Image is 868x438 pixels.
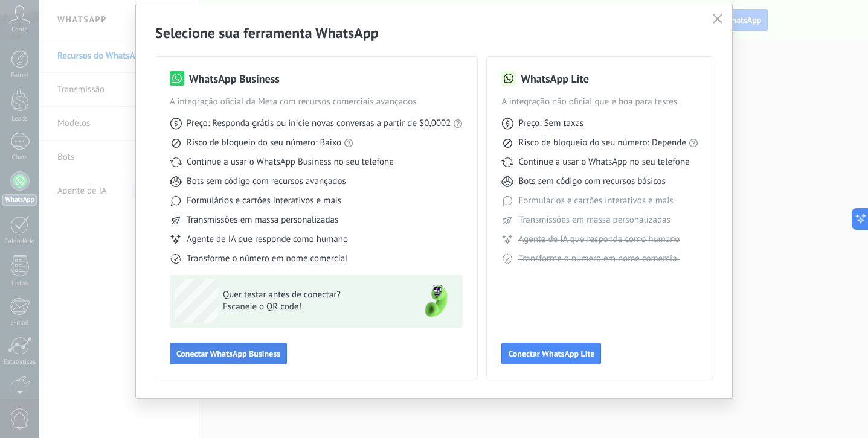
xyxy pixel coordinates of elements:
[155,24,713,42] h2: Selecione sua ferramenta WhatsApp
[521,71,588,86] h3: WhatsApp Lite
[187,176,346,188] span: Bots sem código com recursos avançados
[223,301,399,313] span: Escaneie o QR code!
[170,96,463,108] span: A integração oficial da Meta com recursos comerciais avançados
[187,233,348,246] span: Agente de IA que responde como humano
[170,343,287,364] button: Conectar WhatsApp Business
[518,137,686,149] span: Risco de bloqueio do seu número: Depende
[187,137,341,149] span: Risco de bloqueio do seu número: Baixo
[187,253,347,265] span: Transforme o número em nome comercial
[508,349,594,358] span: Conectar WhatsApp Lite
[187,118,451,130] span: Preço: Responda grátis ou inicie novas conversas a partir de $0,0002
[518,233,680,246] span: Agente de IA que responde como humano
[223,289,399,301] span: Quer testar antes de conectar?
[187,214,338,226] span: Transmissões em massa personalizadas
[518,214,670,226] span: Transmissões em massa personalizadas
[501,343,601,364] button: Conectar WhatsApp Lite
[518,176,665,188] span: Bots sem código com recursos básicos
[187,195,341,207] span: Formulários e cartões interativos e mais
[518,156,689,168] span: Continue a usar o WhatsApp no seu telefone
[518,118,583,130] span: Preço: Sem taxas
[189,71,280,86] h3: WhatsApp Business
[187,156,394,168] span: Continue a usar o WhatsApp Business no seu telefone
[501,96,698,108] span: A integração não oficial que é boa para testes
[518,195,673,207] span: Formulários e cartões interativos e mais
[518,253,679,265] span: Transforme o número em nome comercial
[176,349,280,358] span: Conectar WhatsApp Business
[414,279,458,323] img: green-phone.png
